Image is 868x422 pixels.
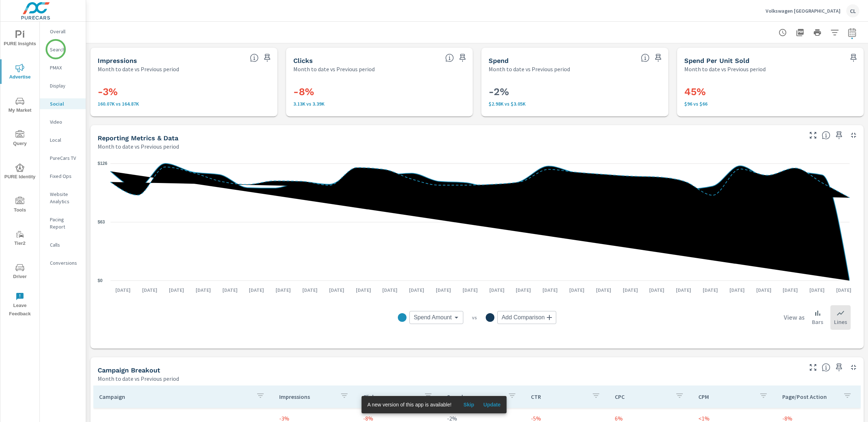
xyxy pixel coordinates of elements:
[50,28,80,35] p: Overall
[40,257,86,268] div: Conversions
[40,80,86,91] div: Display
[615,393,670,400] p: CPC
[489,57,509,64] h5: Spend
[363,393,418,400] p: Clicks
[50,64,80,71] p: PMAX
[480,399,503,410] button: Update
[684,101,857,107] p: $96 vs $66
[483,401,501,408] span: Update
[834,317,847,326] p: Lines
[98,374,179,383] p: Month to date vs Previous period
[98,142,179,151] p: Month to date vs Previous period
[40,189,86,207] div: Website Analytics
[641,54,650,62] span: The amount of money spent on advertising during the period.
[489,86,661,98] h3: -2%
[484,286,510,294] p: [DATE]
[652,52,664,64] span: Save this to your personalized report
[671,286,696,294] p: [DATE]
[98,65,179,73] p: Month to date vs Previous period
[458,286,483,294] p: [DATE]
[489,65,570,73] p: Month to date vs Previous period
[98,366,160,374] h5: Campaign Breakout
[3,263,37,281] span: Driver
[98,219,105,225] text: $63
[3,197,37,214] span: Tools
[698,393,753,400] p: CPM
[3,97,37,115] span: My Market
[404,286,429,294] p: [DATE]
[324,286,349,294] p: [DATE]
[40,44,86,55] div: Search
[217,286,243,294] p: [DATE]
[279,393,334,400] p: Impressions
[618,286,643,294] p: [DATE]
[698,286,723,294] p: [DATE]
[684,57,749,64] h5: Spend Per Unit Sold
[244,286,269,294] p: [DATE]
[98,134,178,142] h5: Reporting Metrics & Data
[40,171,86,182] div: Fixed Ops
[50,172,80,180] p: Fixed Ops
[50,154,80,162] p: PureCars TV
[833,129,845,141] span: Save this to your personalized report
[848,129,859,141] button: Minimize Widget
[807,129,819,141] button: Make Fullscreen
[845,25,859,40] button: Select Date Range
[511,286,536,294] p: [DATE]
[431,286,456,294] p: [DATE]
[827,25,842,40] button: Apply Filters
[293,86,466,98] h3: -8%
[98,86,270,98] h3: -3%
[445,54,454,62] span: The number of times an ad was clicked by a consumer.
[50,46,80,53] p: Search
[351,286,376,294] p: [DATE]
[40,239,86,250] div: Calls
[751,286,776,294] p: [DATE]
[293,57,313,64] h5: Clicks
[98,57,137,64] h5: Impressions
[414,314,452,321] span: Spend Amount
[784,314,805,321] h6: View as
[3,64,37,81] span: Advertise
[50,259,80,267] p: Conversions
[261,52,273,64] span: Save this to your personalized report
[3,130,37,148] span: Query
[3,230,37,248] span: Tier2
[848,52,859,64] span: Save this to your personalized report
[50,241,80,248] p: Calls
[724,286,750,294] p: [DATE]
[40,26,86,37] div: Overall
[0,22,39,321] div: nav menu
[271,286,296,294] p: [DATE]
[409,311,463,324] div: Spend Amount
[40,62,86,73] div: PMAX
[831,286,856,294] p: [DATE]
[447,393,502,400] p: Spend
[3,30,37,48] span: PURE Insights
[782,393,837,400] p: Page/Post Action
[463,314,486,321] p: vs
[460,401,477,408] span: Skip
[137,286,162,294] p: [DATE]
[684,86,857,98] h3: 45%
[804,286,830,294] p: [DATE]
[50,216,80,230] p: Pacing Report
[50,100,80,107] p: Social
[40,153,86,163] div: PureCars TV
[164,286,189,294] p: [DATE]
[293,101,466,107] p: 3,132 vs 3,388
[110,286,136,294] p: [DATE]
[812,317,823,326] p: Bars
[3,163,37,181] span: PURE Identity
[50,136,80,144] p: Local
[502,314,545,321] span: Add Comparison
[50,118,80,125] p: Video
[810,25,825,40] button: Print Report
[293,65,375,73] p: Month to date vs Previous period
[40,98,86,109] div: Social
[564,286,590,294] p: [DATE]
[684,65,766,73] p: Month to date vs Previous period
[489,101,661,107] p: $2,985 vs $3,055
[40,135,86,145] div: Local
[793,25,807,40] button: "Export Report to PDF"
